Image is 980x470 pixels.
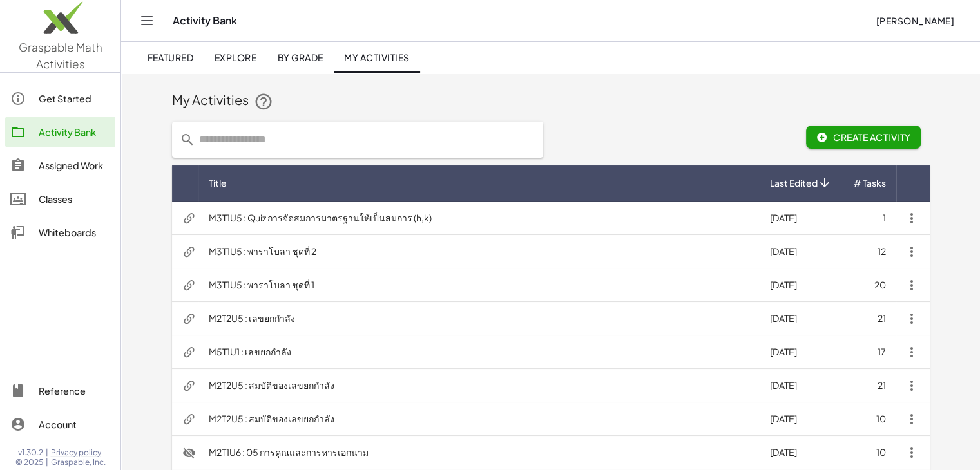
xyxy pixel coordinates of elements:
[19,40,102,71] span: Graspable Math Activities
[18,447,43,458] span: v1.30.2
[39,124,110,140] div: Activity Bank
[344,52,410,63] span: My Activities
[760,302,843,335] td: [DATE]
[843,235,896,268] td: 12
[39,417,110,432] div: Account
[876,15,954,26] span: [PERSON_NAME]
[843,402,896,436] td: 10
[51,457,106,467] span: Graspable, Inc.
[760,335,843,369] td: [DATE]
[137,10,157,31] button: Toggle navigation
[760,369,843,402] td: [DATE]
[760,402,843,436] td: [DATE]
[854,176,886,190] span: # Tasks
[39,91,110,106] div: Get Started
[5,409,115,440] a: Account
[843,436,896,469] td: 10
[198,235,760,268] td: M3T1U5 : พาราโบลา ชุดที่ 2
[180,132,195,147] i: prepended action
[198,268,760,302] td: M3T1U5 : พาราโบลา ชุดที่ 1
[147,52,193,63] span: Featured
[198,436,760,469] td: M2T1U6 : 05 การคูณและการหารเอกนาม
[39,225,110,240] div: Whiteboards
[198,402,760,436] td: M2T2U5 : สมบัติของเลขยกกำลัง
[816,131,911,143] span: Create Activity
[39,383,110,399] div: Reference
[214,52,256,63] span: Explore
[760,202,843,235] td: [DATE]
[760,235,843,268] td: [DATE]
[806,126,921,149] button: Create Activity
[39,191,110,207] div: Classes
[5,150,115,181] a: Assigned Work
[198,302,760,335] td: M2T2U5 : เลขยกกำลัง
[198,369,760,402] td: M2T2U5 : สมบัติของเลขยกกำลัง
[46,457,48,467] span: |
[277,52,323,63] span: By Grade
[760,268,843,302] td: [DATE]
[5,83,115,114] a: Get Started
[15,457,43,467] span: © 2025
[172,91,930,111] div: My Activities
[770,176,818,190] span: Last Edited
[198,202,760,235] td: M3T1U5 : Quiz การจัดสมการมาตรฐานให้เป็นสมการ (h,k)
[198,335,760,369] td: M5T1U1 : เลขยกกำลัง
[865,9,965,32] button: [PERSON_NAME]
[5,217,115,248] a: Whiteboards
[209,176,227,190] span: Title
[5,183,115,214] a: Classes
[843,268,896,302] td: 20
[5,375,115,406] a: Reference
[5,117,115,147] a: Activity Bank
[843,302,896,335] td: 21
[843,369,896,402] td: 21
[760,436,843,469] td: [DATE]
[46,447,48,458] span: |
[51,447,106,458] a: Privacy policy
[843,335,896,369] td: 17
[843,202,896,235] td: 1
[39,158,110,173] div: Assigned Work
